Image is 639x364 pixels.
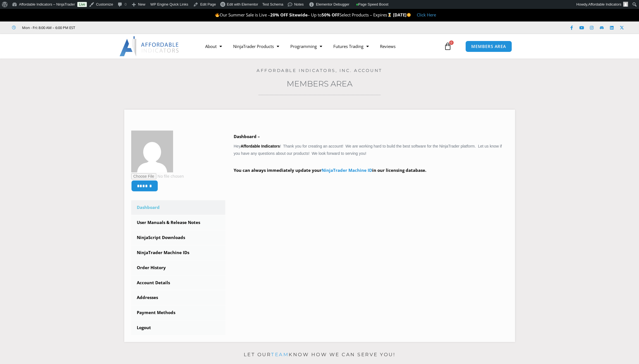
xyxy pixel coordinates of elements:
span: Mon - Fri: 8:00 AM – 6:00 PM EST [21,24,75,31]
a: Affordable Indicators, Inc. Account [257,68,382,73]
span: Our Summer Sale is Live – – Up to Select Products – Expires [215,12,393,18]
a: Programming [285,40,328,53]
a: NinjaTrader Machine ID [322,167,372,173]
a: Order History [131,261,226,275]
a: Futures Trading [328,40,374,53]
img: LogoAI | Affordable Indicators – NinjaTrader [119,36,180,56]
strong: Sitewide [289,12,308,18]
a: NinjaTrader Machine IDs [131,245,226,260]
span: 0 [449,40,454,45]
img: ⌛ [387,13,392,17]
span: Affordable Indicators [588,2,621,6]
span: Edit with Elementor [227,2,258,6]
a: User Manuals & Release Notes [131,215,226,230]
a: Addresses [131,290,226,305]
a: Account Details [131,276,226,290]
strong: 20% OFF [270,12,288,18]
strong: You can always immediately update your in our licensing database. [234,167,426,173]
nav: Account pages [131,200,226,335]
img: 🔥 [215,13,219,17]
a: Reviews [374,40,401,53]
a: NinjaTrader Products [228,40,285,53]
strong: 50% OFF [322,12,339,18]
a: Logout [131,320,226,335]
a: Payment Methods [131,305,226,320]
strong: [DATE] [393,12,411,18]
img: f76b2c954c91ccb298ea17e82a9e6c3d168cdca6d2be3a111b29e2d6aa75f91f [131,131,173,172]
span: MEMBERS AREA [471,44,506,49]
div: Hey ! Thank you for creating an account! We are working hard to build the best software for the N... [234,133,508,182]
a: MEMBERS AREA [465,41,512,52]
b: Dashboard – [234,134,260,139]
a: Members Area [287,79,353,88]
a: NinjaScript Downloads [131,230,226,245]
a: team [271,352,289,357]
nav: Menu [200,40,442,53]
iframe: Customer reviews powered by Trustpilot [83,25,167,30]
strong: Affordable Indicators [241,144,280,148]
a: About [200,40,228,53]
p: Let our know how we can serve you! [124,350,515,359]
img: 🌞 [407,13,411,17]
a: 0 [435,38,460,54]
a: Click Here [417,12,436,18]
a: Live [77,2,87,7]
a: Dashboard [131,200,226,215]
